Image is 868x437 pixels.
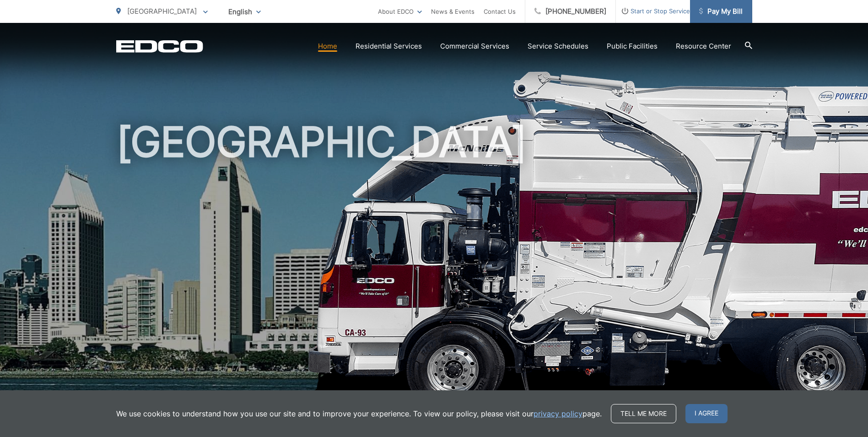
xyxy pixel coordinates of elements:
a: Commercial Services [440,41,509,52]
a: Residential Services [356,41,422,52]
a: Tell me more [611,404,676,423]
a: Contact Us [484,6,516,17]
a: Home [318,41,337,52]
a: privacy policy [534,408,582,419]
span: English [221,4,268,20]
span: Pay My Bill [699,6,743,17]
a: Service Schedules [528,41,588,52]
a: News & Events [431,6,474,17]
h1: [GEOGRAPHIC_DATA] [116,119,752,409]
a: About EDCO [378,6,422,17]
p: We use cookies to understand how you use our site and to improve your experience. To view our pol... [116,408,602,419]
span: I agree [685,404,728,423]
a: EDCD logo. Return to the homepage. [116,40,203,53]
span: [GEOGRAPHIC_DATA] [127,7,197,16]
a: Public Facilities [607,41,658,52]
a: Resource Center [676,41,731,52]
